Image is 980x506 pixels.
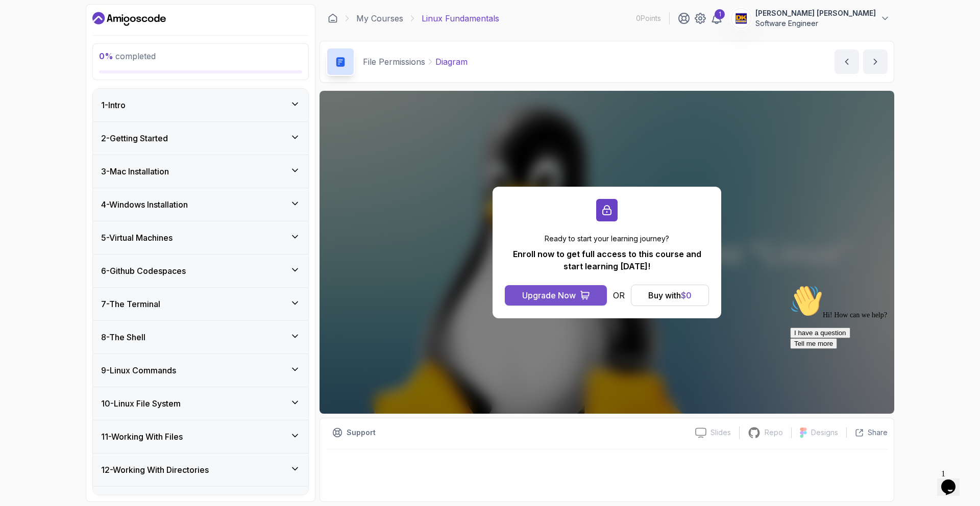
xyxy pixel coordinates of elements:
[505,285,607,306] button: Upgrade Now
[328,13,338,23] a: Dashboard
[731,8,890,29] button: user profile image[PERSON_NAME] [PERSON_NAME]Software Engineer
[99,51,113,61] span: 0 %
[937,465,970,496] iframe: chat widget
[347,427,376,438] p: Support
[101,265,186,277] h3: 6 - Github Codespaces
[101,397,181,410] h3: 10 - Linux File System
[93,188,308,221] button: 4-Windows Installation
[93,420,308,453] button: 11-Working With Files
[101,431,183,443] h3: 11 - Working With Files
[101,364,176,376] h3: 9 - Linux Commands
[93,255,308,287] button: 6-Github Codespaces
[613,289,625,301] p: OR
[710,427,731,438] p: Slides
[505,234,709,244] p: Ready to start your learning journey?
[731,9,751,28] img: user profile image
[101,132,168,144] h3: 2 - Getting Started
[631,285,709,306] button: Buy with$0
[636,13,661,23] p: 0 Points
[835,49,859,74] button: previous content
[755,18,876,29] p: Software Engineer
[765,427,783,438] p: Repo
[93,321,308,353] button: 8-The Shell
[93,122,308,155] button: 2-Getting Started
[681,290,692,300] span: $ 0
[93,89,308,121] button: 1-Intro
[93,288,308,320] button: 7-The Terminal
[356,12,403,24] a: My Courses
[505,248,709,272] p: Enroll now to get full access to this course and start learning [DATE]!
[4,4,188,68] div: 👋Hi! How can we help?I have a questionTell me more
[101,165,169,178] h3: 3 - Mac Installation
[93,155,308,188] button: 3-Mac Installation
[101,298,160,310] h3: 7 - The Terminal
[101,464,209,476] h3: 12 - Working With Directories
[522,289,576,301] div: Upgrade Now
[4,58,51,68] button: Tell me more
[710,12,723,24] a: 1
[363,56,425,68] p: File Permissions
[93,453,308,486] button: 12-Working With Directories
[326,424,382,441] button: Support button
[648,289,692,301] div: Buy with
[755,8,876,18] p: [PERSON_NAME] [PERSON_NAME]
[786,281,970,460] iframe: chat widget
[101,232,173,244] h3: 5 - Virtual Machines
[93,354,308,387] button: 9-Linux Commands
[4,47,64,58] button: I have a question
[93,387,308,420] button: 10-Linux File System
[422,12,499,24] p: Linux Fundamentals
[863,49,888,74] button: next content
[4,31,101,38] span: Hi! How can we help?
[715,9,725,19] div: 1
[101,198,188,211] h3: 4 - Windows Installation
[101,331,145,343] h3: 8 - The Shell
[93,221,308,254] button: 5-Virtual Machines
[101,99,126,111] h3: 1 - Intro
[99,51,156,61] span: completed
[4,4,37,37] img: :wave:
[435,56,468,68] p: Diagram
[92,11,166,27] a: Dashboard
